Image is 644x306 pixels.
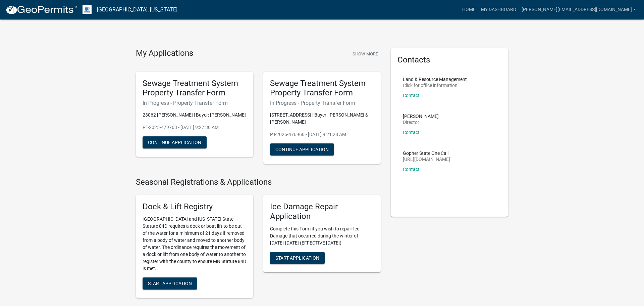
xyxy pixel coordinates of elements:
p: Complete this Form if you wish to repair Ice Damage that occurred during the winter of [DATE]-[DA... [270,225,374,247]
button: Start Application [143,277,197,290]
span: Start Application [148,280,192,286]
p: Land & Resource Management [403,77,467,82]
p: [GEOGRAPHIC_DATA] and [US_STATE] State Statute 84D requires a dock or boat lift to be out of the ... [143,216,247,272]
p: [URL][DOMAIN_NAME] [403,157,450,162]
a: [GEOGRAPHIC_DATA], [US_STATE] [97,4,177,15]
p: Click for office information: [403,83,467,88]
a: [PERSON_NAME][EMAIL_ADDRESS][DOMAIN_NAME] [519,3,639,16]
h6: In Progress - Property Transfer Form [270,100,374,106]
a: Contact [403,167,420,172]
a: Contact [403,130,420,135]
h5: Contacts [397,55,501,65]
p: [PERSON_NAME] [403,114,439,119]
p: [STREET_ADDRESS] | Buyer: [PERSON_NAME] & [PERSON_NAME] [270,112,374,126]
p: Director [403,120,439,125]
button: Show More [350,48,381,59]
h6: In Progress - Property Transfer Form [143,100,247,106]
h4: Seasonal Registrations & Applications [136,177,381,187]
h5: Ice Damage Repair Application [270,202,374,221]
button: Continue Application [143,136,207,148]
p: PT-2025-476960 - [DATE] 9:21:28 AM [270,131,374,138]
span: Start Application [275,255,319,260]
img: Otter Tail County, Minnesota [83,5,92,14]
p: Gopher State One Call [403,151,450,156]
button: Continue Application [270,143,334,156]
a: My Dashboard [478,3,519,16]
a: Contact [403,93,420,98]
h5: Sewage Treatment System Property Transfer Form [143,79,247,98]
h4: My Applications [136,48,193,58]
button: Start Application [270,252,325,264]
a: Home [460,3,478,16]
h5: Sewage Treatment System Property Transfer Form [270,79,374,98]
h5: Dock & Lift Registry [143,202,247,212]
p: 23062 [PERSON_NAME] | Buyer: [PERSON_NAME] [143,112,247,119]
p: PT-2025-479763 - [DATE] 9:27:30 AM [143,124,247,131]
